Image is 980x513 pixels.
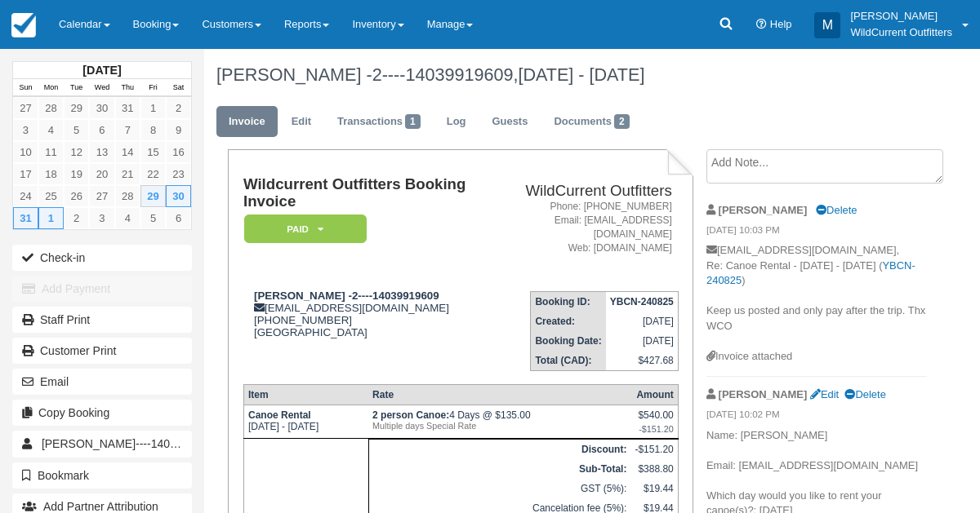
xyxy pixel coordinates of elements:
[89,79,114,97] th: Wed
[630,385,678,405] th: Amount
[248,409,311,421] strong: Canoe Rental
[89,185,114,207] a: 27
[38,79,64,97] th: Mon
[11,13,36,38] img: checkfront-main-nav-mini-logo.png
[368,479,630,498] td: GST (5%):
[64,97,89,119] a: 29
[496,183,672,200] h2: WildCurrent Outfitters
[140,207,166,229] a: 5
[13,185,38,207] a: 24
[279,106,323,138] a: Edit
[850,8,952,24] p: [PERSON_NAME]
[64,207,89,229] a: 2
[12,276,192,302] button: Add Payment
[706,243,927,349] p: [EMAIL_ADDRESS][DOMAIN_NAME], Re: Canoe Rental - [DATE] - [DATE] ( ) Keep us posted and only pay ...
[115,79,140,97] th: Thu
[368,405,630,439] td: 4 Days @ $135.00
[140,79,166,97] th: Fri
[531,351,606,371] th: Total (CAD):
[630,479,678,498] td: $19.44
[13,97,38,119] a: 27
[243,385,368,405] th: Item
[606,331,679,351] td: [DATE]
[518,64,644,85] span: [DATE] - [DATE]
[166,97,191,119] a: 2
[844,388,885,400] a: Delete
[368,440,630,460] th: Discount:
[115,141,140,163] a: 14
[12,245,192,271] button: Check-in
[635,409,673,434] div: $540.00
[115,97,140,119] a: 31
[12,462,192,489] button: Bookmark
[13,79,38,97] th: Sun
[115,185,140,207] a: 28
[372,421,626,431] em: Multiple days Special Rate
[13,141,38,163] a: 10
[140,141,166,163] a: 15
[368,459,630,479] th: Sub-Total:
[531,292,606,312] th: Booking ID:
[38,163,64,185] a: 18
[115,207,140,229] a: 4
[13,163,38,185] a: 17
[243,405,368,439] td: [DATE] - [DATE]
[64,119,89,141] a: 5
[243,214,361,244] a: Paid
[706,408,927,426] em: [DATE] 10:02 PM
[434,106,479,138] a: Log
[140,119,166,141] a: 8
[12,338,192,364] a: Customer Print
[38,185,64,207] a: 25
[719,204,808,216] strong: [PERSON_NAME]
[606,312,679,331] td: [DATE]
[166,207,191,229] a: 6
[254,290,439,302] strong: [PERSON_NAME] -2----14039919609
[531,331,606,351] th: Booking Date:
[496,200,672,256] address: Phone: [PHONE_NUMBER] Email: [EMAIL_ADDRESS][DOMAIN_NAME] Web: [DOMAIN_NAME]
[816,204,857,216] a: Delete
[610,296,674,307] strong: YBCN-240825
[405,114,421,129] span: 1
[64,163,89,185] a: 19
[140,97,166,119] a: 1
[89,207,114,229] a: 3
[770,18,792,30] span: Help
[541,106,641,138] a: Documents2
[140,163,166,185] a: 22
[166,79,191,97] th: Sat
[756,20,767,30] i: Help
[89,97,114,119] a: 30
[850,24,952,41] p: WildCurrent Outfitters
[12,431,192,457] a: [PERSON_NAME]----14039919609
[42,437,220,450] span: [PERSON_NAME]----14039919609
[115,163,140,185] a: 21
[635,424,673,434] em: -$151.20
[12,369,192,395] button: Email
[166,185,191,207] a: 30
[64,185,89,207] a: 26
[115,119,140,141] a: 7
[89,141,114,163] a: 13
[706,223,927,241] em: [DATE] 10:03 PM
[630,459,678,479] td: $388.80
[814,12,840,38] div: M
[89,119,114,141] a: 6
[810,388,839,400] a: Edit
[166,119,191,141] a: 9
[243,176,489,210] h1: Wildcurrent Outfitters Booking Invoice
[12,400,192,426] button: Copy Booking
[38,119,64,141] a: 4
[479,106,540,138] a: Guests
[216,65,927,85] h1: [PERSON_NAME] -2----14039919609,
[13,119,38,141] a: 3
[531,312,606,331] th: Created:
[38,207,64,229] a: 1
[243,290,489,338] div: [EMAIL_ADDRESS][DOMAIN_NAME] [PHONE_NUMBER] [GEOGRAPHIC_DATA]
[614,114,630,129] span: 2
[140,185,166,207] a: 29
[38,97,64,119] a: 28
[216,106,278,138] a: Invoice
[12,307,192,333] a: Staff Print
[606,351,679,371] td: $427.68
